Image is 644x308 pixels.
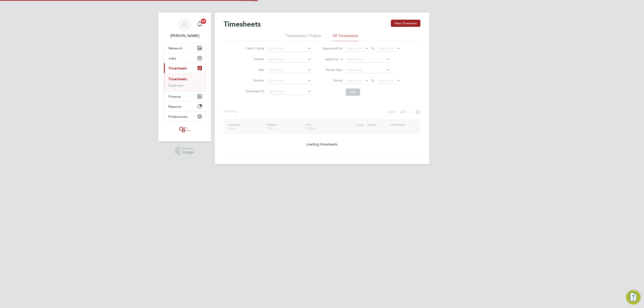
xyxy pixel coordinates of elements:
[164,126,206,133] a: Go to home page
[182,21,188,27] span: JC
[164,63,205,73] button: Timesheets
[182,150,194,154] span: Engage
[286,33,321,41] li: Timesheets I Follow
[168,77,187,81] a: Timesheets
[244,57,264,61] label: Vendor
[378,46,394,51] span: Select date
[346,89,360,96] button: Filter
[168,83,184,87] a: Expenses
[195,17,204,31] a: 20
[346,79,362,83] span: Select date
[168,56,176,60] span: Jobs
[164,53,205,63] button: Jobs
[168,46,182,50] span: Network
[400,110,411,114] label: All
[175,147,194,155] a: Powered byEngage
[626,290,640,304] button: Engage Resource Center
[201,19,206,24] span: 20
[164,73,205,91] div: Timesheets
[267,46,311,52] input: Search for...
[158,13,211,141] nav: Main navigation
[346,67,390,73] input: Select one
[237,109,240,114] span: ...
[164,112,205,121] button: Preferences
[267,67,311,73] input: Search for...
[267,56,311,63] input: Search for...
[391,20,420,27] button: New Timesheet
[164,91,205,101] button: Finance
[164,17,206,38] a: JC[PERSON_NAME]
[178,126,191,133] img: oneillandbrennan-logo-retina.png
[164,43,205,53] button: Network
[182,147,194,150] span: Powered by
[244,89,264,93] label: Timesheet ID
[224,109,241,114] div: Showing
[319,57,339,61] label: Approver
[322,68,343,72] label: Period Type
[322,78,343,82] label: Period
[370,78,375,83] span: To
[387,109,411,115] div: Status
[168,114,188,119] span: Preferences
[370,45,375,51] span: To
[378,79,394,83] span: Select date
[322,46,343,50] label: Approved On
[346,46,362,51] span: Select date
[244,46,264,50] label: Client Config
[244,68,264,72] label: Site
[244,78,264,82] label: Position
[404,110,406,114] span: 0
[164,33,206,38] span: James Crawley
[267,78,311,84] input: Search for...
[168,94,181,99] span: Finance
[267,89,311,95] input: Search for...
[168,66,187,70] span: Timesheets
[333,33,358,41] li: All Timesheets
[346,56,390,63] input: Search for...
[168,104,181,109] span: Reports
[164,101,205,111] button: Reports
[224,20,261,29] h2: Timesheets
